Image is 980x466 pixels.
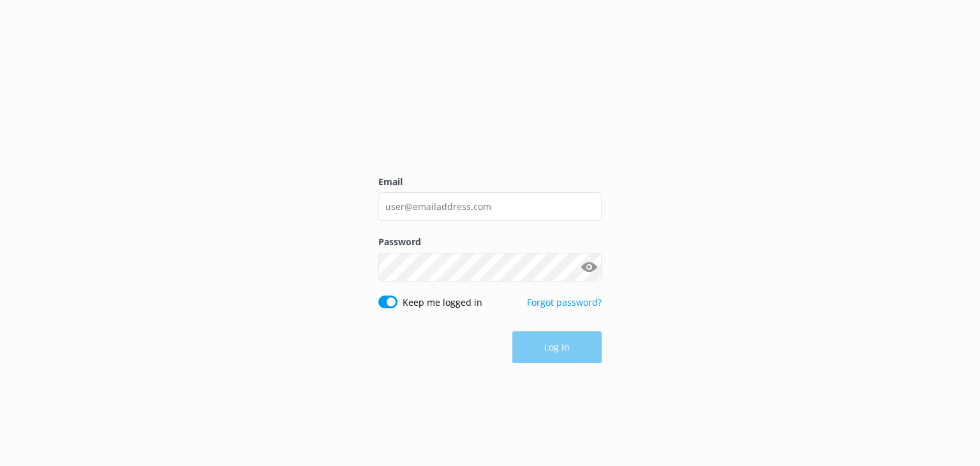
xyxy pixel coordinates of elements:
[378,192,602,221] input: user@emailaddress.com
[378,235,602,249] label: Password
[576,254,602,280] button: Show password
[527,296,602,308] a: Forgot password?
[403,296,482,310] label: Keep me logged in
[378,175,602,189] label: Email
